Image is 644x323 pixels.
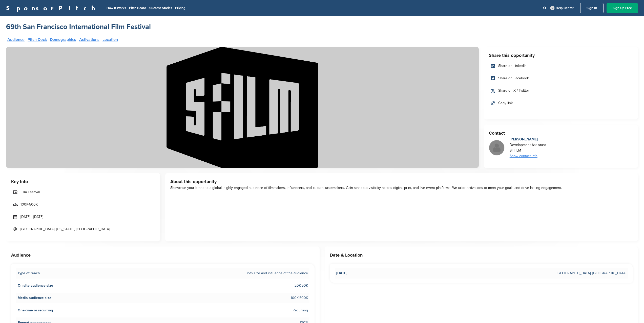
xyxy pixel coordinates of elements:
a: Activations [79,38,99,42]
a: Share on LinkedIn [489,61,633,71]
h3: Key Info [11,178,155,185]
span: Copy link [498,100,513,106]
a: Sign Up Free [607,3,638,13]
span: Recurring [293,308,308,313]
h3: About this opportunity [170,178,633,185]
img: Missing [489,140,504,155]
div: [PERSON_NAME] [510,137,546,142]
a: 69th San Francisco International Film Festival [6,22,151,31]
a: Pitch Deck [28,38,47,42]
span: 100K-500K [20,202,38,207]
span: 100K-500K [291,295,308,301]
span: 20K-50K [295,283,308,288]
span: [GEOGRAPHIC_DATA], [GEOGRAPHIC_DATA] [557,270,626,276]
h3: Share this opportunity [489,52,633,59]
a: Location [102,38,118,42]
a: SponsorPitch [6,5,98,11]
a: Share on X / Twitter [489,85,633,96]
span: [GEOGRAPHIC_DATA], [US_STATE], [GEOGRAPHIC_DATA] [20,227,110,232]
img: Sponsorpitch & [6,47,479,168]
span: One-time or recurring [18,308,53,313]
span: Media audience size [18,295,51,301]
span: Share on Facebook [498,76,529,81]
div: Show contact info [510,153,546,159]
span: Both size and influence of the audience [245,270,308,276]
a: How It Works [107,6,126,10]
span: On-site audience size [18,283,53,288]
div: Showcase your brand to a global, highly engaged audience of filmmakers, influencers, and cultural... [170,185,633,191]
span: [DATE] [336,270,347,276]
a: Success Stories [149,6,172,10]
span: Share on X / Twitter [498,88,529,93]
a: Share on Facebook [489,73,633,84]
span: Type of reach [18,270,40,276]
span: [DATE] - [DATE] [20,214,43,220]
h3: Audience [11,252,315,259]
a: Pricing [175,6,185,10]
span: Film Festival [20,189,40,195]
h3: Date & Location [330,252,633,259]
a: Audience [7,38,25,42]
h3: Contact [489,130,633,137]
a: Sign In [580,3,604,13]
a: Pitch Board [129,6,146,10]
div: Development Assistant [510,142,546,148]
div: SFFILM [510,148,546,153]
a: Copy link [489,98,633,108]
span: Share on LinkedIn [498,63,527,69]
a: Demographics [50,38,76,42]
a: Help Center [549,5,575,11]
